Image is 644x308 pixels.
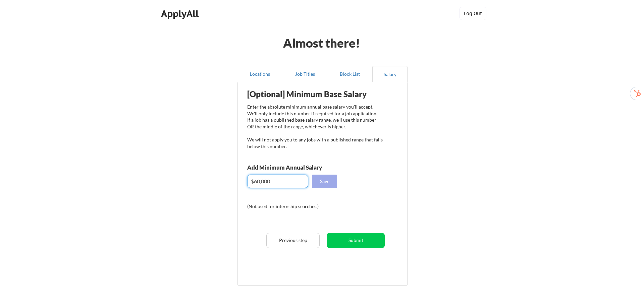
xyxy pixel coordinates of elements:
[275,37,368,49] div: Almost there!
[327,66,372,82] button: Block List
[312,175,337,188] button: Save
[247,203,338,210] div: (Not used for internship searches.)
[460,7,486,20] button: Log Out
[237,66,282,82] button: Locations
[247,104,383,149] div: Enter the absolute minimum annual base salary you'll accept. We'll only include this number if re...
[372,66,408,82] button: Salary
[247,90,383,98] div: [Optional] Minimum Base Salary
[247,165,352,170] div: Add Minimum Annual Salary
[161,8,201,19] div: ApplyAll
[266,233,320,248] button: Previous step
[247,175,308,188] input: E.g. $100,000
[327,233,385,248] button: Submit
[282,66,327,82] button: Job Titles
